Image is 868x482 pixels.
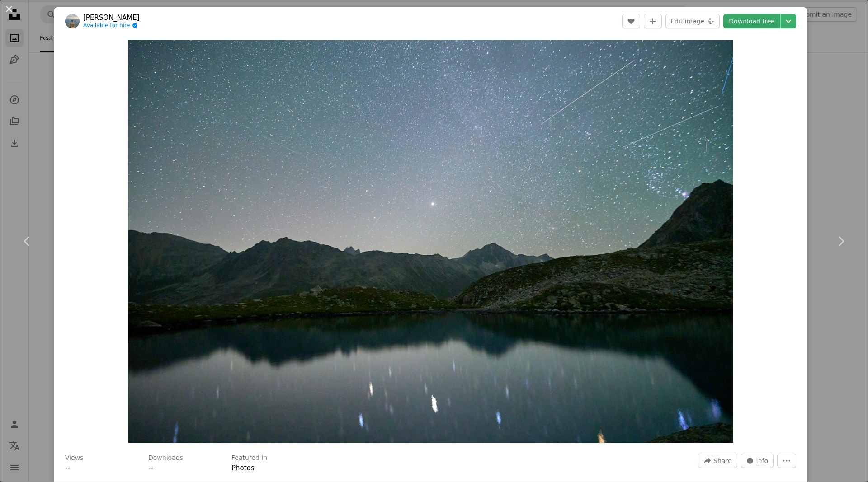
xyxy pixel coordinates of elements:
a: Available for hire [83,22,140,29]
h3: Views [65,454,84,463]
img: Go to Vladislav Zakharevich's profile [65,14,80,28]
button: Like [622,14,640,28]
h3: Featured in [231,454,267,463]
span: -- [148,464,153,472]
span: Share [713,454,731,468]
button: Stats about this image [741,454,774,468]
img: Starry night sky over a calm mountain lake [128,40,733,443]
a: Download free [723,14,780,28]
button: Choose download size [781,14,796,28]
button: Zoom in on this image [128,40,733,443]
button: Share this image [698,454,737,468]
span: Info [756,454,769,468]
button: Add to Collection [644,14,662,28]
h3: Downloads [148,454,183,463]
button: More Actions [777,454,796,468]
button: -- [148,463,153,473]
a: Photos [231,464,255,472]
span: -- [65,464,70,472]
button: -- [65,463,70,473]
a: [PERSON_NAME] [83,13,140,22]
button: Edit image [665,14,720,28]
a: Next [814,198,868,285]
